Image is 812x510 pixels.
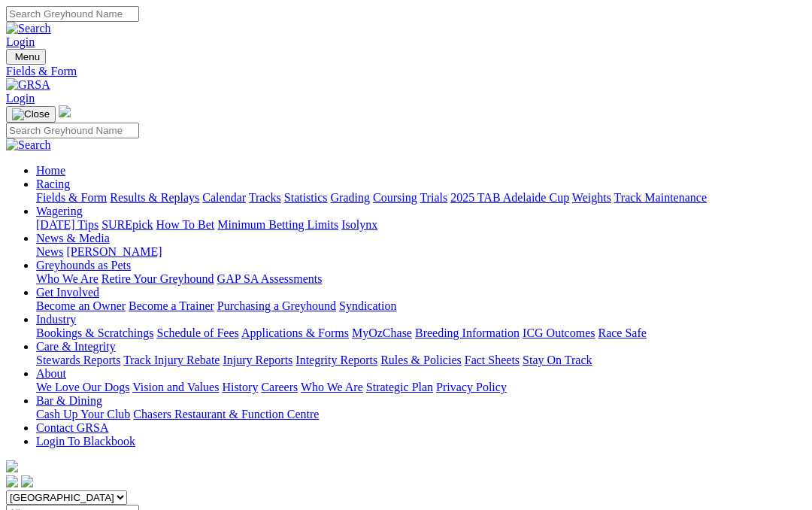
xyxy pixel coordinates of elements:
a: Contact GRSA [36,421,108,434]
a: About [36,367,66,380]
a: Greyhounds as Pets [36,259,131,272]
img: GRSA [6,78,50,92]
a: Retire Your Greyhound [101,272,214,285]
a: Care & Integrity [36,340,116,353]
span: Menu [15,51,40,62]
a: Who We Are [36,272,98,285]
a: Purchasing a Greyhound [217,299,336,312]
a: Breeding Information [415,326,520,339]
img: Close [12,108,50,120]
a: Rules & Policies [380,354,462,366]
input: Search [6,6,139,22]
a: Grading [331,191,370,204]
img: logo-grsa-white.png [59,105,71,117]
div: About [36,381,806,394]
img: logo-grsa-white.png [6,460,18,472]
a: ICG Outcomes [523,326,595,339]
a: Bookings & Scratchings [36,326,153,339]
div: Greyhounds as Pets [36,272,806,286]
a: Login To Blackbook [36,435,135,448]
a: Weights [572,191,611,204]
a: Statistics [284,191,328,204]
a: Schedule of Fees [156,326,238,339]
div: Care & Integrity [36,354,806,367]
a: News [36,245,63,258]
img: Search [6,22,51,35]
div: Racing [36,191,806,205]
a: Injury Reports [223,354,292,366]
a: GAP SA Assessments [217,272,323,285]
a: SUREpick [101,218,153,231]
a: Fields & Form [6,65,806,78]
a: We Love Our Dogs [36,381,129,393]
a: Track Injury Rebate [123,354,220,366]
a: Vision and Values [132,381,219,393]
a: Tracks [249,191,281,204]
a: Isolynx [341,218,377,231]
a: Bar & Dining [36,394,102,407]
a: Applications & Forms [241,326,349,339]
a: 2025 TAB Adelaide Cup [450,191,569,204]
a: Racing [36,178,70,190]
button: Toggle navigation [6,49,46,65]
a: Privacy Policy [436,381,507,393]
a: MyOzChase [352,326,412,339]
a: Login [6,35,35,48]
a: Home [36,164,65,177]
a: News & Media [36,232,110,244]
div: Wagering [36,218,806,232]
a: History [222,381,258,393]
button: Toggle navigation [6,106,56,123]
a: Results & Replays [110,191,199,204]
a: Chasers Restaurant & Function Centre [133,408,319,420]
a: Careers [261,381,298,393]
div: Get Involved [36,299,806,313]
a: Calendar [202,191,246,204]
a: [DATE] Tips [36,218,98,231]
a: Strategic Plan [366,381,433,393]
div: Industry [36,326,806,340]
a: [PERSON_NAME] [66,245,162,258]
a: Industry [36,313,76,326]
a: Stay On Track [523,354,592,366]
a: How To Bet [156,218,215,231]
a: Coursing [373,191,417,204]
a: Syndication [339,299,396,312]
a: Track Maintenance [614,191,707,204]
img: facebook.svg [6,475,18,487]
a: Wagering [36,205,83,217]
a: Trials [420,191,447,204]
div: News & Media [36,245,806,259]
img: Search [6,138,51,152]
div: Bar & Dining [36,408,806,421]
a: Get Involved [36,286,99,299]
a: Stewards Reports [36,354,120,366]
a: Cash Up Your Club [36,408,130,420]
img: twitter.svg [21,475,33,487]
a: Who We Are [301,381,363,393]
input: Search [6,123,139,138]
a: Fields & Form [36,191,107,204]
a: Become a Trainer [129,299,214,312]
a: Become an Owner [36,299,126,312]
a: Race Safe [598,326,646,339]
a: Minimum Betting Limits [217,218,338,231]
a: Login [6,92,35,105]
a: Fact Sheets [465,354,520,366]
a: Integrity Reports [295,354,377,366]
